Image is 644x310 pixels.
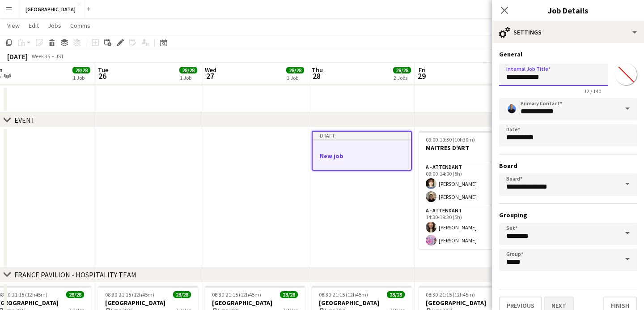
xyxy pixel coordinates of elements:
span: 29 [417,71,426,81]
span: Wed [205,66,216,74]
div: 1 Job [287,74,304,81]
span: 28 [310,71,323,81]
h3: Job Details [492,4,644,16]
span: 28/28 [72,67,90,73]
span: 08:30-21:15 (12h45m) [426,291,475,298]
span: 28/28 [66,291,84,298]
span: Fri [419,66,426,74]
span: 08:30-21:15 (12h45m) [105,291,154,298]
span: View [7,22,20,30]
div: [DATE] [7,52,28,61]
app-job-card: DraftNew job [312,131,412,171]
div: EVENT [14,116,35,125]
span: 09:00-19:30 (10h30m) [426,136,475,143]
span: 28/28 [387,291,405,298]
span: Edit [29,22,39,30]
h3: Grouping [499,211,637,219]
span: 26 [97,71,108,81]
div: Draft [313,132,411,139]
h3: MAITRES D'ART [419,144,519,152]
span: 08:30-21:15 (12h45m) [319,291,368,298]
span: 08:30-21:15 (12h45m) [212,291,261,298]
app-card-role: A - ATTENDANT2/209:00-14:00 (5h)[PERSON_NAME][PERSON_NAME] [419,162,519,206]
span: Week 35 [30,53,52,60]
button: [GEOGRAPHIC_DATA] [18,0,83,18]
span: 12 / 140 [577,88,608,95]
span: Comms [70,22,90,30]
a: Jobs [44,20,65,31]
app-job-card: 09:00-19:30 (10h30m)4/4MAITRES D'ART2 RolesA - ATTENDANT2/209:00-14:00 (5h)[PERSON_NAME][PERSON_N... [419,131,519,249]
span: 28/28 [286,67,304,73]
h3: [GEOGRAPHIC_DATA] [98,299,198,307]
span: Jobs [48,22,61,30]
span: 28/28 [173,291,191,298]
div: Settings [492,22,644,43]
span: 27 [203,71,216,81]
span: 28/28 [393,67,411,73]
span: Tue [98,66,108,74]
span: 28/28 [179,67,197,73]
h3: [GEOGRAPHIC_DATA] [419,299,519,307]
div: FRANCE PAVILION - HOSPITALITY TEAM [14,270,136,279]
div: 2 Jobs [394,74,411,81]
h3: Board [499,162,637,170]
a: Comms [67,20,94,31]
h3: [GEOGRAPHIC_DATA] [312,299,412,307]
h3: General [499,50,637,58]
div: JST [55,53,64,60]
a: View [4,20,23,31]
span: Thu [312,66,323,74]
div: 1 Job [180,74,197,81]
a: Edit [25,20,42,31]
app-card-role: A - ATTENDANT2/214:30-19:30 (5h)[PERSON_NAME][PERSON_NAME] [419,206,519,249]
h3: New job [313,152,411,160]
span: 28/28 [280,291,298,298]
h3: [GEOGRAPHIC_DATA] [205,299,305,307]
div: 1 Job [73,74,90,81]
